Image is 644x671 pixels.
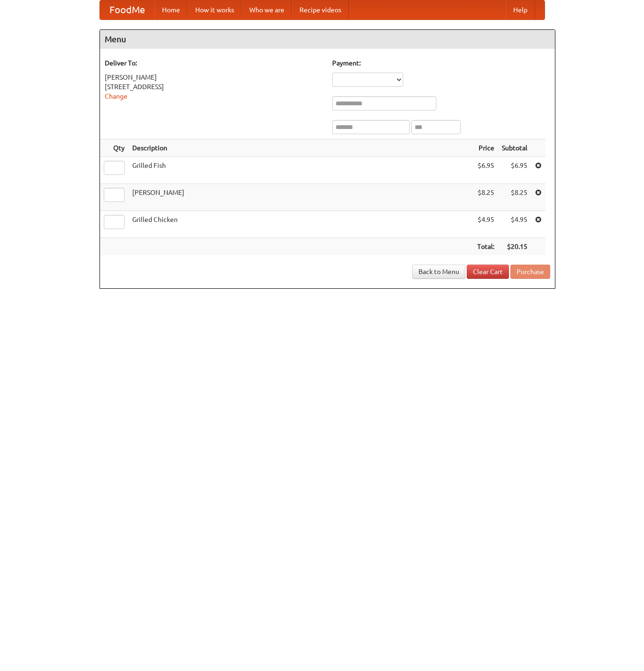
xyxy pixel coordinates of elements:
[100,0,154,19] a: FoodMe
[473,238,498,256] th: Total:
[498,184,531,211] td: $8.25
[100,30,555,49] h4: Menu
[128,139,473,157] th: Description
[498,139,531,157] th: Subtotal
[412,265,465,279] a: Back to Menu
[498,211,531,238] td: $4.95
[473,139,498,157] th: Price
[105,82,323,92] div: [STREET_ADDRESS]
[128,211,473,238] td: Grilled Chicken
[105,92,127,100] a: Change
[473,184,498,211] td: $8.25
[242,0,292,19] a: Who we are
[332,58,550,68] h5: Payment:
[128,184,473,211] td: [PERSON_NAME]
[292,0,349,19] a: Recipe videos
[498,157,531,184] td: $6.95
[473,211,498,238] td: $4.95
[473,157,498,184] td: $6.95
[105,58,323,68] h5: Deliver To:
[506,0,535,19] a: Help
[100,139,128,157] th: Qty
[154,0,188,19] a: Home
[498,238,531,256] th: $20.15
[128,157,473,184] td: Grilled Fish
[467,265,509,279] a: Clear Cart
[105,73,323,82] div: [PERSON_NAME]
[188,0,242,19] a: How it works
[510,265,550,279] button: Purchase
